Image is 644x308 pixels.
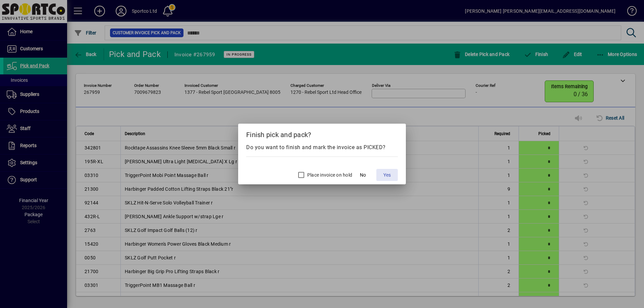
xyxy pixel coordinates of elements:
[376,169,398,181] button: Yes
[306,172,352,178] label: Place invoice on hold
[352,169,374,181] button: No
[238,124,406,143] h2: Finish pick and pack?
[383,172,391,179] span: Yes
[360,172,366,179] span: No
[246,143,398,151] div: Do you want to finish and mark the invoice as PICKED?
